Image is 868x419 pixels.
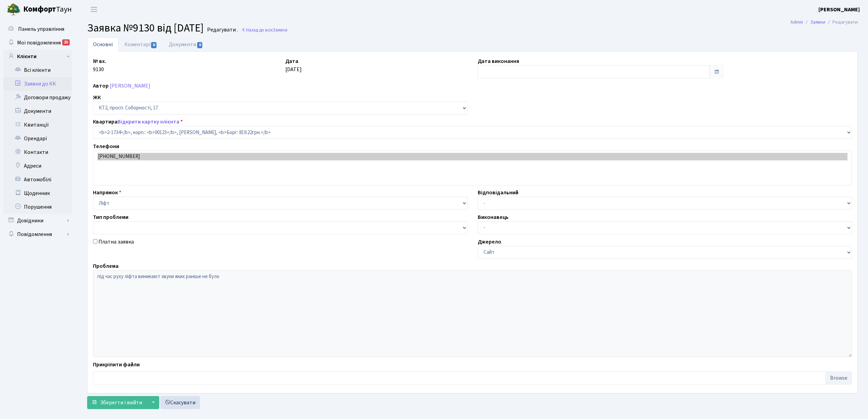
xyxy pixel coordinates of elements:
[478,213,508,221] label: Виконавець
[285,57,298,65] label: Дата
[23,4,72,15] span: Таун
[98,238,134,246] label: Платна заявка
[160,396,200,409] a: Скасувати
[119,37,163,52] a: Коментарі
[62,39,70,45] div: 25
[818,5,860,14] a: [PERSON_NAME]
[810,18,825,26] a: Заявки
[3,63,72,77] a: Всі клієнти
[93,82,109,90] label: Автор
[88,57,280,78] div: 9130
[3,200,72,214] a: Порушення
[23,4,56,15] b: Комфорт
[93,57,106,65] label: № вх.
[87,396,147,409] button: Зберегти і вийти
[163,37,209,52] a: Документи
[780,15,868,29] nav: breadcrumb
[3,22,72,36] a: Панель управління
[478,238,501,246] label: Джерело
[93,126,852,139] select: )
[18,25,64,33] span: Панель управління
[478,188,518,197] label: Відповідальний
[3,214,72,227] a: Довідники
[3,77,72,91] a: Заявки до КК
[3,104,72,118] a: Документи
[790,18,803,26] a: Admin
[3,145,72,159] a: Контакти
[197,42,203,48] span: 0
[3,132,72,145] a: Орендарі
[818,6,860,13] b: [PERSON_NAME]
[3,36,72,50] a: Мої повідомлення25
[93,188,121,197] label: Напрямок
[3,186,72,200] a: Щоденник
[273,27,287,33] span: Заявки
[93,118,183,126] label: Квартира
[93,93,101,102] label: ЖК
[280,57,473,78] div: [DATE]
[3,118,72,132] a: Квитанції
[93,270,852,357] textarea: під час руху ліфта виникают звуки яких раніше не було
[118,118,179,126] a: Відкрити картку клієнта
[206,27,238,33] small: Редагувати .
[97,153,847,160] option: [PHONE_NUMBER]
[825,18,858,26] li: Редагувати
[17,39,61,47] span: Мої повідомлення
[3,173,72,186] a: Автомобілі
[151,42,157,48] span: 0
[93,361,140,369] label: Прикріпити файли
[93,213,128,221] label: Тип проблеми
[85,4,103,15] button: Переключити навігацію
[478,57,519,65] label: Дата виконання
[87,37,119,52] a: Основні
[93,262,119,270] label: Проблема
[7,3,21,16] img: logo.png
[100,399,142,406] span: Зберегти і вийти
[3,50,72,63] a: Клієнти
[3,91,72,104] a: Договори продажу
[241,27,287,33] a: Назад до всіхЗаявки
[3,227,72,241] a: Повідомлення
[110,82,150,90] a: [PERSON_NAME]
[3,159,72,173] a: Адреси
[87,20,204,36] span: Заявка №9130 від [DATE]
[93,142,119,150] label: Телефони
